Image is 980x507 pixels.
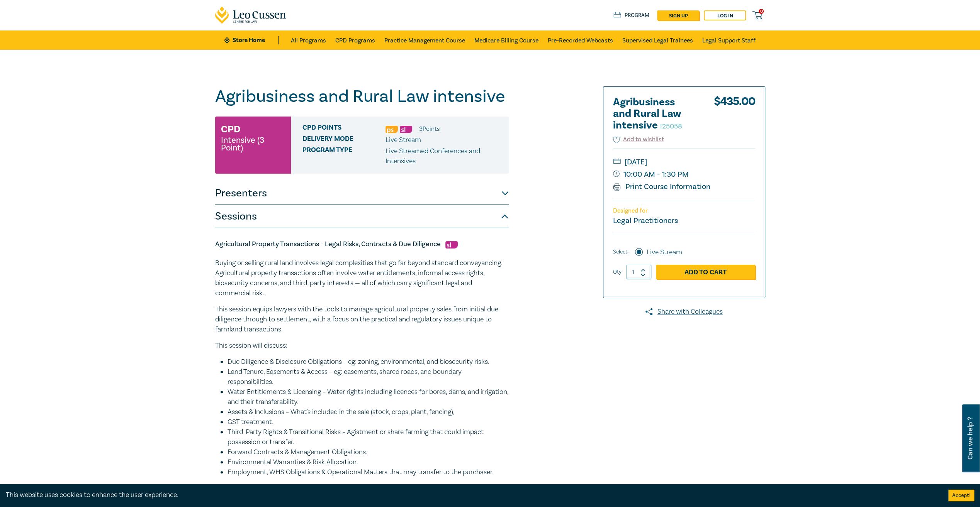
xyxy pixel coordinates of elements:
[384,30,465,50] a: Practice Management Course
[228,357,509,367] li: Due Diligence & Disclosure Obligations – eg: zoning, environmental, and biosecurity risks.
[386,126,398,133] img: Professional Skills
[228,417,509,427] li: GST treatment.
[302,135,386,145] span: Delivery Mode
[215,258,509,298] p: Buying or selling rural land involves legal complexities that go far beyond standard conveyancing...
[215,86,509,106] h1: Agribusiness and Rural Law intensive
[702,30,756,50] a: Legal Support Staff
[228,427,509,447] li: Third-Party Rights & Transitional Risks – Agistment or share farming that could impact possession...
[613,11,649,20] a: Program
[613,135,664,144] button: Add to wishlist
[660,122,682,131] small: I25058
[714,96,755,135] div: $ 435.00
[228,367,509,387] li: Land Tenure, Easements & Access – eg: easements, shared roads, and boundary responsibilities.
[215,205,509,228] button: Sessions
[613,96,698,131] h2: Agribusiness and Rural Law intensive
[613,182,711,192] a: Print Course Information
[419,124,440,134] li: 3 Point s
[221,136,285,152] small: Intensive (3 Point)
[627,265,651,279] input: 1
[948,490,974,501] button: Accept cookies
[215,182,509,205] button: Presenters
[613,268,622,276] label: Qty
[386,146,503,166] p: Live Streamed Conferences and Intensives
[704,10,746,20] a: Log in
[302,124,386,134] span: CPD Points
[656,265,755,279] a: Add to Cart
[228,407,509,417] li: Assets & Inclusions – What's included in the sale (stock, crops, plant, fencing),
[215,304,509,335] p: This session equips lawyers with the tools to manage agricultural property sales from initial due...
[291,30,326,50] a: All Programs
[400,126,412,133] img: Substantive Law
[966,409,974,468] span: Can we help ?
[215,341,509,351] p: This session will discuss:
[613,207,755,215] p: Designed for
[613,156,755,168] small: [DATE]
[657,10,699,20] a: sign up
[6,490,937,500] div: This website uses cookies to enhance the user experience.
[228,457,509,467] li: Environmental Warranties & Risk Allocation.
[221,122,240,136] h3: CPD
[603,307,765,317] a: Share with Colleagues
[474,30,538,50] a: Medicare Billing Course
[622,30,693,50] a: Supervised Legal Trainees
[302,146,386,166] span: Program type
[224,36,278,44] a: Store Home
[647,247,682,257] label: Live Stream
[759,9,764,14] span: 0
[548,30,613,50] a: Pre-Recorded Webcasts
[445,241,458,248] img: Substantive Law
[386,135,421,144] span: Live Stream
[613,248,628,256] span: Select:
[228,447,509,457] li: Forward Contracts & Management Obligations.
[335,30,375,50] a: CPD Programs
[613,216,678,226] small: Legal Practitioners
[228,467,509,477] li: Employment, WHS Obligations & Operational Matters that may transfer to the purchaser.
[613,168,755,181] small: 10:00 AM - 1:30 PM
[215,240,509,249] h5: Agricultural Property Transactions - Legal Risks, Contracts & Due Diligence
[228,387,509,407] li: Water Entitlements & Licensing – Water rights including licences for bores, dams, and irrigation,...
